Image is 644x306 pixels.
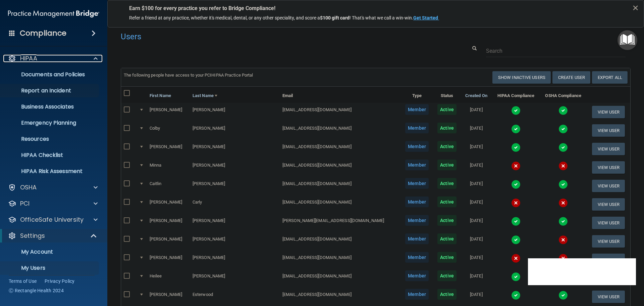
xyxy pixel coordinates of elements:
[190,140,280,158] td: [PERSON_NAME]
[147,232,190,251] td: [PERSON_NAME]
[461,214,492,232] td: [DATE]
[147,195,190,214] td: [PERSON_NAME]
[190,158,280,177] td: [PERSON_NAME]
[147,140,190,158] td: [PERSON_NAME]
[20,232,45,240] p: Settings
[20,200,30,208] p: PCI
[511,106,521,115] img: tick.e7d51cea.svg
[8,232,97,240] a: Settings
[190,177,280,195] td: [PERSON_NAME]
[437,289,457,300] span: Active
[618,30,637,50] button: Open Resource Center
[592,71,628,84] a: Export All
[4,136,96,142] p: Resources
[20,183,37,191] p: OSHA
[511,217,521,226] img: tick.e7d51cea.svg
[511,161,521,171] img: cross.ca9f0e7f.svg
[511,272,521,281] img: tick.e7d51cea.svg
[461,177,492,195] td: [DATE]
[492,87,540,103] th: HIPAA Compliance
[8,7,99,20] img: PMB logo
[405,178,429,189] span: Member
[147,288,190,306] td: [PERSON_NAME]
[558,180,568,189] img: tick.e7d51cea.svg
[461,140,492,158] td: [DATE]
[147,251,190,269] td: [PERSON_NAME]
[190,269,280,288] td: [PERSON_NAME]
[9,287,64,294] span: Ⓒ Rectangle Health 2024
[320,15,350,20] strong: $100 gift card
[558,235,568,245] img: cross.ca9f0e7f.svg
[20,29,66,38] h4: Compliance
[280,288,401,306] td: [EMAIL_ADDRESS][DOMAIN_NAME]
[461,121,492,140] td: [DATE]
[4,87,96,94] p: Report an Incident
[129,5,622,11] p: Earn $100 for every practice you refer to Bridge Compliance!
[405,233,429,244] span: Member
[558,106,568,115] img: tick.e7d51cea.svg
[20,54,37,62] p: HIPAA
[511,124,521,134] img: tick.e7d51cea.svg
[592,161,625,174] button: View User
[592,291,625,303] button: View User
[280,177,401,195] td: [EMAIL_ADDRESS][DOMAIN_NAME]
[558,124,568,134] img: tick.e7d51cea.svg
[592,143,625,155] button: View User
[511,180,521,189] img: tick.e7d51cea.svg
[129,15,320,20] span: Refer a friend at any practice, whether it's medical, dental, or any other speciality, and score a
[405,123,429,133] span: Member
[413,15,438,20] strong: Get Started
[511,235,521,245] img: tick.e7d51cea.svg
[280,140,401,158] td: [EMAIL_ADDRESS][DOMAIN_NAME]
[401,87,433,103] th: Type
[511,254,521,263] img: cross.ca9f0e7f.svg
[280,214,401,232] td: [PERSON_NAME][EMAIL_ADDRESS][DOMAIN_NAME]
[190,288,280,306] td: Esterwood
[437,252,457,263] span: Active
[280,158,401,177] td: [EMAIL_ADDRESS][DOMAIN_NAME]
[592,217,625,229] button: View User
[147,158,190,177] td: Minna
[437,123,457,133] span: Active
[121,32,414,41] h4: Users
[558,161,568,171] img: cross.ca9f0e7f.svg
[190,195,280,214] td: Carly
[280,251,401,269] td: [EMAIL_ADDRESS][DOMAIN_NAME]
[461,195,492,214] td: [DATE]
[437,215,457,226] span: Active
[558,198,568,208] img: cross.ca9f0e7f.svg
[280,103,401,121] td: [EMAIL_ADDRESS][DOMAIN_NAME]
[592,106,625,118] button: View User
[4,249,96,255] p: My Account
[405,104,429,115] span: Member
[437,104,457,115] span: Active
[461,288,492,306] td: [DATE]
[190,251,280,269] td: [PERSON_NAME]
[528,258,636,285] iframe: Drift Widget Chat Controller
[492,71,551,84] button: Show Inactive Users
[150,92,171,100] a: First Name
[592,198,625,211] button: View User
[461,232,492,251] td: [DATE]
[437,178,457,189] span: Active
[4,265,96,271] p: My Users
[437,141,457,152] span: Active
[437,196,457,207] span: Active
[147,269,190,288] td: Heilee
[405,160,429,170] span: Member
[280,121,401,140] td: [EMAIL_ADDRESS][DOMAIN_NAME]
[4,71,96,78] p: Documents and Policies
[437,160,457,170] span: Active
[433,87,461,103] th: Status
[405,270,429,281] span: Member
[632,2,639,13] button: Close
[405,196,429,207] span: Member
[511,143,521,152] img: tick.e7d51cea.svg
[124,73,253,78] span: The following people have access to your PCIHIPAA Practice Portal
[552,71,590,84] button: Create User
[558,143,568,152] img: tick.e7d51cea.svg
[45,278,75,285] a: Privacy Policy
[190,232,280,251] td: [PERSON_NAME]
[147,214,190,232] td: [PERSON_NAME]
[280,269,401,288] td: [EMAIL_ADDRESS][DOMAIN_NAME]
